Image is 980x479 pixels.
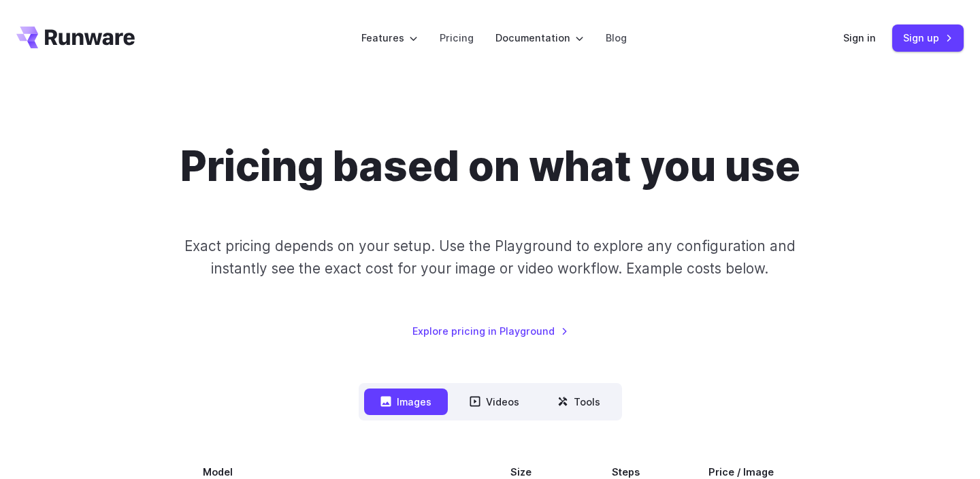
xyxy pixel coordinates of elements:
a: Pricing [440,30,474,46]
a: Sign up [892,24,964,51]
button: Tools [541,389,617,415]
label: Features [361,30,418,46]
a: Sign in [843,30,876,46]
a: Explore pricing in Playground [412,323,568,339]
h1: Pricing based on what you use [180,142,800,191]
p: Exact pricing depends on your setup. Use the Playground to explore any configuration and instantl... [159,235,821,280]
label: Documentation [495,30,584,46]
button: Videos [453,389,536,415]
a: Go to / [16,27,135,48]
a: Blog [606,30,627,46]
button: Images [364,389,448,415]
